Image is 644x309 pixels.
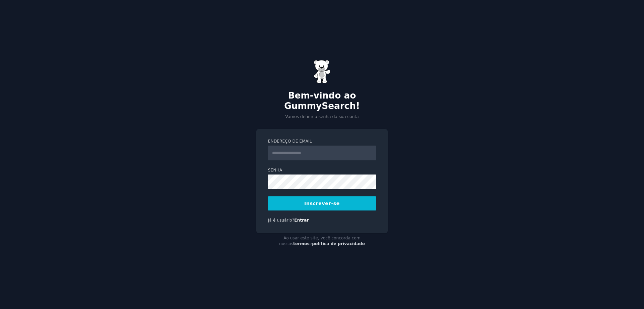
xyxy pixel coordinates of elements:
[293,241,310,246] a: termos
[268,218,294,223] font: Já é usuário?
[268,139,312,144] font: Endereço de email
[268,168,282,172] font: Senha
[268,196,376,210] button: Inscrever-se
[285,114,359,119] font: Vamos definir a senha da sua conta
[284,90,360,111] font: Bem-vindo ao GummySearch!
[304,201,340,206] font: Inscrever-se
[312,241,365,246] a: política de privacidade
[314,60,330,83] img: Ursinho de goma
[310,241,312,246] font: e
[294,218,309,223] a: Entrar
[279,236,361,246] font: Ao usar este site, você concorda com nossos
